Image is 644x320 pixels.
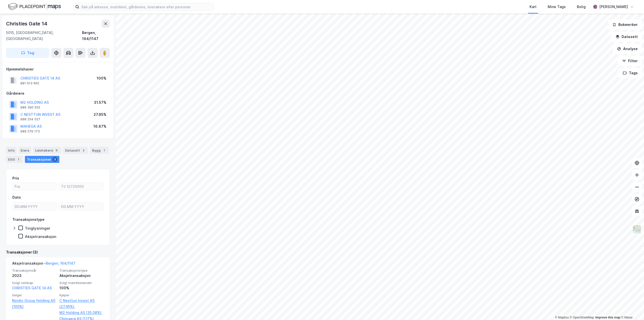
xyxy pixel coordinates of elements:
[12,268,56,273] span: Transaksjonsår
[6,20,48,28] div: Christies Gate 14
[94,99,106,105] div: 31.57%
[59,203,103,210] input: DD.MM.YYYY
[63,147,88,154] div: Datasett
[20,105,40,110] div: 986 390 502
[102,148,107,153] div: 1
[12,286,52,290] a: CHRISTIES GATE 14 AS
[6,156,23,163] div: ESG
[555,316,569,319] a: Mapbox
[59,293,104,297] span: Kjøper
[90,147,109,154] div: Bygg
[59,285,104,291] div: 100%
[8,2,61,11] img: logo.f888ab2527a4732fd821a326f86c7f29.svg
[12,175,19,181] div: Pris
[20,81,39,85] div: 881 613 662
[79,3,214,11] input: Søk på adresse, matrikkel, gårdeiere, leietakere eller personer
[608,20,642,30] button: Bokmerker
[46,261,75,265] a: Bergen, 164/1147
[611,32,642,42] button: Datasett
[12,260,75,268] div: Aksjetransaksjon -
[6,30,82,42] div: 5015, [GEOGRAPHIC_DATA], [GEOGRAPHIC_DATA]
[25,226,50,231] div: Tinglysninger
[13,203,57,210] input: DD.MM.YYYY
[59,310,104,316] a: M2 Holding AS (35.08%),
[618,56,642,66] button: Filter
[93,123,106,129] div: 16.87%
[570,316,594,319] a: OpenStreetMap
[6,249,110,255] div: Transaksjoner (3)
[16,157,21,162] div: 1
[25,156,59,163] div: Transaksjoner
[12,281,56,285] span: Solgt selskap
[59,268,104,273] span: Transaksjonstype
[25,234,56,239] div: Aksjetransaksjon
[20,129,40,133] div: 989 279 173
[548,4,566,10] div: Mine Tags
[59,273,104,279] div: Aksjetransaksjon
[33,147,61,154] div: Leietakere
[81,148,86,153] div: 2
[19,147,31,154] div: Eiere
[577,4,586,10] div: Bolig
[12,293,56,297] span: Selger
[6,48,49,58] button: Tag
[6,66,109,72] div: Hjemmelshaver
[59,183,103,190] input: Til 12725000
[59,298,104,310] a: C Nesttun Invest AS (27.95%),
[619,296,644,320] iframe: Chat Widget
[20,117,40,121] div: 998 254 027
[12,298,56,310] a: Nordic Group Holding AS (100%)
[595,316,620,319] a: Improve this map
[619,68,642,78] button: Tags
[599,4,628,10] div: [PERSON_NAME]
[12,217,45,223] div: Transaksjonstype
[613,44,642,54] button: Analyse
[632,225,642,234] img: Z
[6,90,109,96] div: Gårdeiere
[6,147,17,154] div: Info
[619,296,644,320] div: Kontrollprogram for chat
[12,194,21,200] div: Dato
[97,75,106,81] div: 100%
[530,4,537,10] div: Kart
[94,112,106,118] div: 27.95%
[54,148,59,153] div: 9
[13,183,57,190] input: Fra
[59,281,104,285] span: Solgt matrikkelandel
[52,157,57,162] div: 3
[82,30,110,42] div: Bergen, 164/1147
[12,273,56,279] div: 2023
